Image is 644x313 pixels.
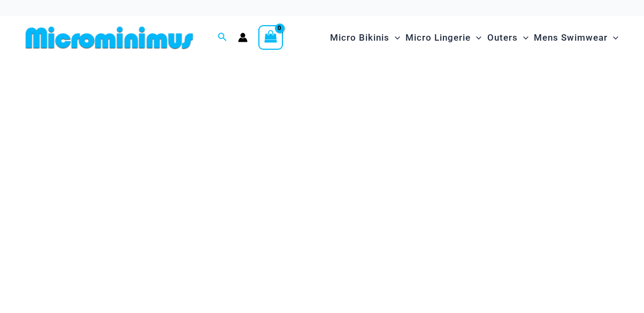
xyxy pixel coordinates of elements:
[405,24,471,51] span: Micro Lingerie
[327,21,403,54] a: Micro BikinisMenu ToggleMenu Toggle
[608,24,618,51] span: Menu Toggle
[487,24,518,51] span: Outers
[403,21,484,54] a: Micro LingerieMenu ToggleMenu Toggle
[485,21,531,54] a: OutersMenu ToggleMenu Toggle
[389,24,400,51] span: Menu Toggle
[218,31,227,44] a: Search icon link
[531,21,621,54] a: Mens SwimwearMenu ToggleMenu Toggle
[21,26,197,50] img: MM SHOP LOGO FLAT
[238,33,248,42] a: Account icon link
[258,25,283,50] a: View Shopping Cart, empty
[330,24,389,51] span: Micro Bikinis
[534,24,608,51] span: Mens Swimwear
[518,24,528,51] span: Menu Toggle
[326,20,623,56] nav: Site Navigation
[471,24,481,51] span: Menu Toggle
